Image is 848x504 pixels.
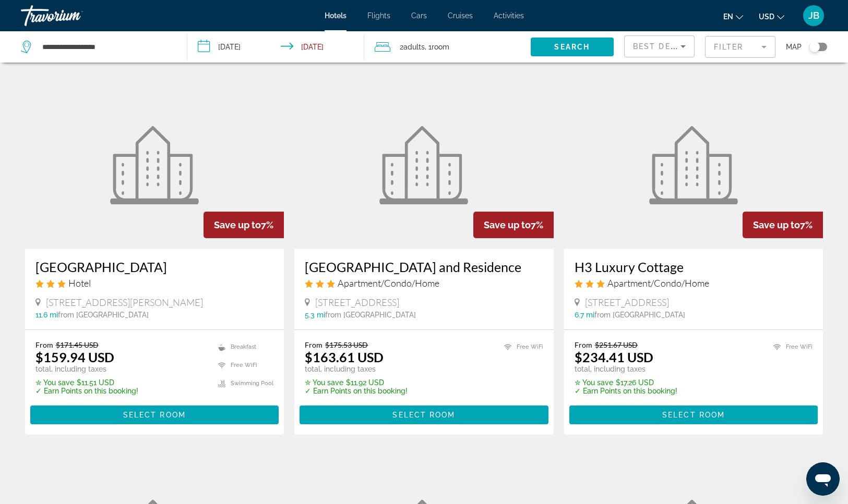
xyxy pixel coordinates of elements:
span: From [305,340,323,349]
a: [GEOGRAPHIC_DATA] [35,259,274,275]
span: Hotel [68,277,91,289]
ins: $159.94 USD [35,349,114,365]
span: from [GEOGRAPHIC_DATA] [594,311,685,319]
a: Flights [367,11,390,20]
span: , 1 [425,40,449,54]
img: Hotel image [649,126,738,204]
button: Change currency [759,9,784,24]
a: Travorium [21,2,125,29]
span: JB [808,10,819,21]
div: 3 star Apartment [305,277,543,289]
iframe: Button to launch messaging window [806,462,840,496]
span: ✮ You save [35,378,74,387]
img: Hotel image [379,126,468,204]
span: Select Room [662,411,725,419]
a: Hotel image [25,82,284,249]
span: Apartment/Condo/Home [607,277,709,289]
span: Adults [403,43,425,51]
button: Select Room [30,405,279,424]
a: Select Room [569,408,818,420]
span: Apartment/Condo/Home [338,277,439,289]
p: ✓ Earn Points on this booking! [575,387,677,395]
li: Free WiFi [768,340,813,353]
button: Select Room [300,405,548,424]
ins: $234.41 USD [575,349,653,365]
p: total, including taxes [305,365,408,373]
button: Check-in date: Oct 15, 2025 Check-out date: Oct 18, 2025 [187,31,364,63]
a: Select Room [30,408,279,420]
del: $175.53 USD [325,340,368,349]
span: ✮ You save [575,378,613,387]
li: Breakfast [213,340,273,353]
span: From [575,340,592,349]
span: [STREET_ADDRESS] [315,297,399,308]
div: 7% [204,212,284,238]
del: $251.67 USD [595,340,638,349]
div: 3 star Apartment [575,277,813,289]
a: [GEOGRAPHIC_DATA] and Residence [305,259,543,275]
span: Map [786,40,802,54]
p: $17.26 USD [575,378,677,387]
div: 7% [473,212,554,238]
div: 7% [743,212,823,238]
span: 2 [400,40,425,54]
li: Free WiFi [213,359,273,372]
span: Save up to [484,219,531,230]
button: Search [531,38,614,56]
a: Hotel image [294,82,554,249]
a: Select Room [300,408,548,420]
span: Save up to [753,219,800,230]
button: User Menu [800,5,827,27]
span: Save up to [214,219,261,230]
button: Change language [723,9,743,24]
mat-select: Sort by [633,40,686,53]
a: H3 Luxury Cottage [575,259,813,275]
button: Toggle map [802,42,827,52]
span: 5.3 mi [305,311,325,319]
p: ✓ Earn Points on this booking! [35,387,138,395]
button: Select Room [569,405,818,424]
div: 3 star Hotel [35,277,274,289]
span: Search [554,43,590,51]
li: Swimming Pool [213,377,273,390]
a: Hotel image [564,82,823,249]
p: ✓ Earn Points on this booking! [305,387,408,395]
button: Filter [705,35,775,58]
span: 6.7 mi [575,311,594,319]
p: $11.92 USD [305,378,408,387]
span: USD [759,13,774,21]
span: [STREET_ADDRESS][PERSON_NAME] [46,297,203,308]
a: Cruises [448,11,473,20]
del: $171.45 USD [56,340,99,349]
span: en [723,13,733,21]
button: Travelers: 2 adults, 0 children [364,31,531,63]
a: Activities [494,11,524,20]
a: Cars [411,11,427,20]
span: Select Room [123,411,186,419]
p: total, including taxes [575,365,677,373]
span: 11.6 mi [35,311,58,319]
span: Select Room [392,411,455,419]
p: $11.51 USD [35,378,138,387]
ins: $163.61 USD [305,349,384,365]
span: [STREET_ADDRESS] [585,297,669,308]
li: Free WiFi [499,340,543,353]
span: ✮ You save [305,378,343,387]
span: from [GEOGRAPHIC_DATA] [58,311,149,319]
img: Hotel image [110,126,199,204]
span: Best Deals [633,42,687,51]
span: from [GEOGRAPHIC_DATA] [325,311,416,319]
p: total, including taxes [35,365,138,373]
a: Hotels [325,11,347,20]
span: From [35,340,53,349]
span: Room [432,43,449,51]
